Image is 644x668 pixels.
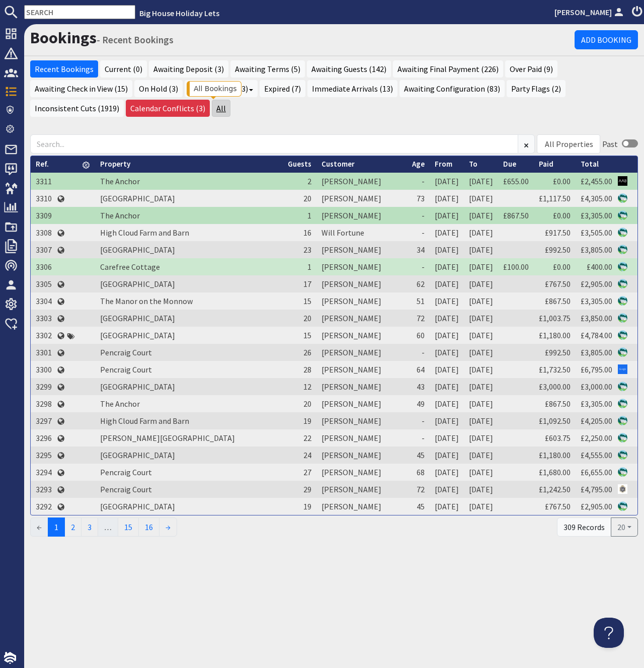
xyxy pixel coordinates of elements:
[498,156,534,173] th: Due
[31,310,57,327] td: 3303
[503,176,529,186] a: £655.00
[100,484,152,494] a: Pencraig Court
[316,395,407,412] td: [PERSON_NAME]
[587,262,612,272] a: £400.00
[581,210,612,220] a: £3,305.00
[594,618,624,648] iframe: Toggle Customer Support
[618,193,627,203] img: Referer: Big House Holiday Lets
[307,60,391,78] a: Awaiting Guests (142)
[464,447,498,464] td: [DATE]
[303,193,311,203] span: 20
[303,330,311,340] span: 15
[430,207,464,224] td: [DATE]
[303,245,311,255] span: 23
[407,429,430,447] td: -
[303,364,311,375] span: 28
[581,296,612,306] a: £3,305.00
[407,327,430,344] td: 60
[618,313,627,323] img: Referer: Big House Holiday Lets
[307,80,397,97] a: Immediate Arrivals (13)
[464,310,498,327] td: [DATE]
[139,8,219,18] a: Big House Holiday Lets
[581,382,612,392] a: £3,000.00
[430,481,464,498] td: [DATE]
[469,159,477,169] a: To
[407,207,430,224] td: -
[288,159,311,169] a: Guests
[31,412,57,429] td: 3297
[545,245,571,255] a: £992.50
[618,364,627,374] img: Referer: Google
[464,190,498,207] td: [DATE]
[100,347,152,357] a: Pencraig Court
[618,210,627,220] img: Referer: Big House Holiday Lets
[407,481,430,498] td: 72
[316,498,407,515] td: [PERSON_NAME]
[100,245,175,255] a: [GEOGRAPHIC_DATA]
[581,467,612,477] a: £6,655.00
[618,467,627,477] img: Referer: Big House Holiday Lets
[503,210,529,220] a: £867.50
[303,416,311,426] span: 19
[602,138,618,150] div: Past
[316,224,407,241] td: Will Fortune
[581,313,612,323] a: £3,850.00
[100,228,189,238] a: High Cloud Farm and Barn
[503,262,529,272] a: £100.00
[31,190,57,207] td: 3310
[553,176,571,186] a: £0.00
[30,100,124,117] a: Inconsistent Cuts (1919)
[100,176,140,186] a: The Anchor
[307,176,311,186] span: 2
[581,484,612,494] a: £4,795.00
[97,34,174,46] small: - Recent Bookings
[554,6,626,18] a: [PERSON_NAME]
[464,275,498,292] td: [DATE]
[81,517,98,537] a: 3
[464,361,498,378] td: [DATE]
[159,517,177,537] a: →
[553,262,571,272] a: £0.00
[31,481,57,498] td: 3293
[31,275,57,292] td: 3305
[126,100,210,117] a: Calendar Conflicts (3)
[393,60,503,78] a: Awaiting Final Payment (226)
[581,330,612,340] a: £4,784.00
[412,159,425,169] a: Age
[407,344,430,361] td: -
[316,310,407,327] td: [PERSON_NAME]
[611,517,638,537] button: 20
[430,464,464,481] td: [DATE]
[48,517,65,537] span: 1
[407,395,430,412] td: 49
[187,81,242,97] div: All Bookings
[618,347,627,357] img: Referer: Big House Holiday Lets
[464,241,498,258] td: [DATE]
[260,80,305,97] a: Expired (7)
[149,60,228,78] a: Awaiting Deposit (3)
[118,517,139,537] a: 15
[36,159,49,169] a: Ref.
[100,330,175,340] a: [GEOGRAPHIC_DATA]
[316,292,407,310] td: [PERSON_NAME]
[430,447,464,464] td: [DATE]
[407,292,430,310] td: 51
[545,279,571,289] a: £767.50
[464,207,498,224] td: [DATE]
[316,378,407,395] td: [PERSON_NAME]
[618,399,627,408] img: Referer: Big House Holiday Lets
[316,173,407,190] td: [PERSON_NAME]
[31,447,57,464] td: 3295
[303,228,311,238] span: 16
[31,464,57,481] td: 3294
[100,210,140,220] a: The Anchor
[430,412,464,429] td: [DATE]
[100,450,175,460] a: [GEOGRAPHIC_DATA]
[407,173,430,190] td: -
[100,313,175,323] a: [GEOGRAPHIC_DATA]
[581,159,599,169] a: Total
[134,80,183,97] a: On Hold (3)
[399,80,505,97] a: Awaiting Configuration (83)
[581,416,612,426] a: £4,205.00
[464,344,498,361] td: [DATE]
